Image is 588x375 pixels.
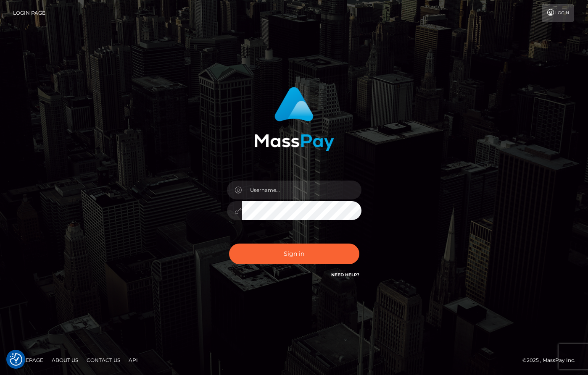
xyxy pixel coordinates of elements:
[254,87,334,151] img: MassPay Login
[522,356,582,365] div: © 2025 , MassPay Inc.
[10,353,22,366] button: Consent Preferences
[242,181,361,199] input: Username...
[83,354,124,367] a: Contact Us
[10,353,22,366] img: Revisit consent button
[9,354,47,367] a: Homepage
[542,4,574,22] a: Login
[331,272,359,278] a: Need Help?
[48,354,82,367] a: About Us
[229,244,359,264] button: Sign in
[125,354,141,367] a: API
[13,4,45,22] a: Login Page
